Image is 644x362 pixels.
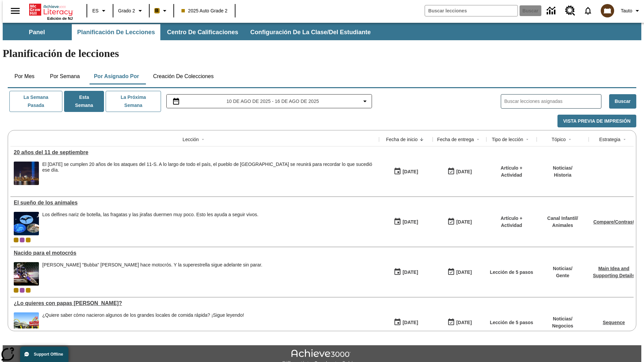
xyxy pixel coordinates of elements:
[20,238,24,242] div: OL 2025 Auto Grade 3
[226,98,319,105] span: 10 de ago de 2025 - 16 de ago de 2025
[29,2,73,20] div: Portada
[14,262,39,286] img: El corredor de motocrós James Stewart vuela por los aires en su motocicleta de montaña
[561,2,579,20] a: Centro de recursos, Se abrirá en una pestaña nueva.
[199,135,207,143] button: Sort
[14,200,376,206] div: El sueño de los animales
[553,265,572,272] p: Noticias /
[42,162,376,185] div: El 11 de septiembre de 2021 se cumplen 20 años de los ataques del 11-S. A lo largo de todo el paí...
[445,316,474,329] button: 07/03/26: Último día en que podrá accederse la lección
[14,200,376,206] a: El sueño de los animales, Lecciones
[14,149,376,156] div: 20 años del 11 de septiembre
[445,266,474,279] button: 08/10/25: Último día en que podrá accederse la lección
[445,165,474,178] button: 08/13/25: Último día en que podrá accederse la lección
[42,162,376,173] div: El [DATE] se cumplen 20 años de los ataques del 11-S. A lo largo de todo el país, el pueblo de [G...
[551,136,566,143] div: Tópico
[14,162,39,185] img: Tributo con luces en la ciudad de Nueva York desde el Parque Estatal Liberty (Nueva Jersey)
[597,2,618,19] button: Escoja un nuevo avatar
[3,24,377,40] div: Subbarra de navegación
[155,6,159,15] span: B
[490,215,533,229] p: Artículo + Actividad
[148,68,219,84] button: Creación de colecciones
[547,215,578,222] p: Canal Infantil /
[5,1,25,21] button: Abrir el menú lateral
[391,266,420,279] button: 08/04/25: Primer día en que estuvo disponible la lección
[386,136,418,143] div: Fecha de inicio
[115,5,147,17] button: Grado: Grado 2, Elige un grado
[14,238,18,242] div: Clase actual
[26,238,31,242] div: New 2025 class
[579,2,597,19] a: Notificaciones
[42,262,262,268] p: [PERSON_NAME] "Bubba" [PERSON_NAME] hace motocrós. Y la superestrella sigue adelante sin parar.
[20,347,68,362] button: Support Offline
[552,322,573,329] p: Negocios
[553,172,572,179] p: Historia
[89,5,111,17] button: Lenguaje: ES, Selecciona un idioma
[42,312,244,318] div: ¿Quiere saber cómo nacieron algunos de los grandes locales de comida rápida? ¡Sigue leyendo!
[391,165,420,178] button: 08/13/25: Primer día en que estuvo disponible la lección
[490,319,533,326] p: Lección de 5 pasos
[47,16,73,20] span: Edición de NJ
[492,136,523,143] div: Tipo de lección
[14,212,39,235] img: Fotos de una fragata, dos delfines nariz de botella y una jirafa sobre un fondo de noche estrellada.
[601,4,614,17] img: avatar image
[64,91,104,112] button: Esta semana
[152,5,171,17] button: Boost El color de la clase es anaranjado claro. Cambiar el color de la clase.
[553,272,572,279] p: Gente
[14,300,376,306] div: ¿Lo quieres con papas fritas?
[402,318,418,327] div: [DATE]
[92,7,99,14] span: ES
[42,212,258,235] span: Los delfines nariz de botella, las fragatas y las jirafas duermen muy poco. Esto les ayuda a segu...
[456,168,472,176] div: [DATE]
[504,97,601,106] input: Buscar lecciones asignadas
[20,288,24,293] div: OL 2025 Auto Grade 3
[14,300,376,306] a: ¿Lo quieres con papas fritas?, Lecciones
[593,219,634,225] a: Compare/Contrast
[245,24,376,40] button: Configuración de la clase/del estudiante
[609,94,636,109] button: Buscar
[566,135,574,143] button: Sort
[14,250,376,256] a: Nacido para el motocrós, Lecciones
[42,262,262,286] div: James "Bubba" Stewart hace motocrós. Y la superestrella sigue adelante sin parar.
[456,318,472,327] div: [DATE]
[618,5,644,17] button: Perfil/Configuración
[361,97,369,105] svg: Collapse Date Range Filter
[3,47,641,60] h1: Planificación de lecciones
[543,2,561,20] a: Centro de información
[72,24,160,40] button: Planificación de lecciones
[42,312,244,336] div: ¿Quiere saber cómo nacieron algunos de los grandes locales de comida rápida? ¡Sigue leyendo!
[621,7,632,14] span: Tauto
[106,91,161,112] button: La próxima semana
[553,165,572,172] p: Noticias /
[418,135,426,143] button: Sort
[14,250,376,256] div: Nacido para el motocrós
[425,5,518,16] input: Buscar campo
[547,222,578,229] p: Animales
[26,288,31,293] div: New 2025 class
[14,312,39,336] img: Uno de los primeros locales de McDonald's, con el icónico letrero rojo y los arcos amarillos.
[34,352,63,357] span: Support Offline
[474,135,482,143] button: Sort
[402,268,418,277] div: [DATE]
[557,115,636,128] button: Vista previa de impresión
[181,7,228,14] span: 2025 Auto Grade 2
[169,97,369,105] button: Seleccione el intervalo de fechas opción del menú
[8,68,41,84] button: Por mes
[456,268,472,277] div: [DATE]
[42,212,258,218] div: Los delfines nariz de botella, las fragatas y las jirafas duermen muy poco. Esto les ayuda a segu...
[14,149,376,156] a: 20 años del 11 de septiembre, Lecciones
[593,266,635,278] a: Main Idea and Supporting Details
[523,135,531,143] button: Sort
[3,23,641,40] div: Subbarra de navegación
[391,316,420,329] button: 07/26/25: Primer día en que estuvo disponible la lección
[456,218,472,226] div: [DATE]
[14,288,18,293] div: Clase actual
[391,216,420,228] button: 08/12/25: Primer día en que estuvo disponible la lección
[182,136,199,143] div: Lección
